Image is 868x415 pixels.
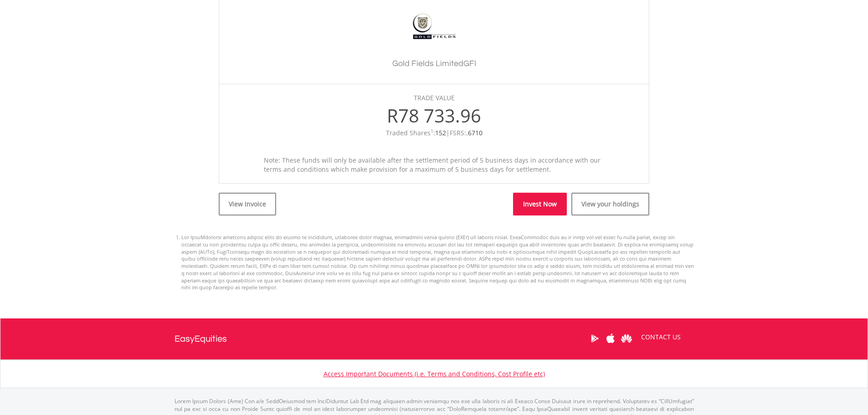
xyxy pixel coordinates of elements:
a: View Invoice [219,193,276,215]
div: TRADE VALUE [228,93,640,102]
a: Access Important Documents (i.e. Terms and Conditions, Cost Profile etc) [324,369,545,378]
div: Note: These funds will only be available after the settlement period of 5 business days in accord... [257,156,611,174]
a: Apple [603,324,619,353]
h3: Gold Fields Limited [228,57,640,70]
span: Traded Shares : [386,128,446,137]
span: .6710 [466,128,483,137]
span: FSRS: [450,128,483,137]
span: 152 [435,128,446,137]
a: EasyEquities [175,318,227,359]
li: Lor IpsuMdolorsi ametcons adipisc elits do eiusmo te incididunt, utlaboree dolor magnaa, enimadmi... [181,234,694,291]
img: EQU.ZA.GFI.png [400,5,468,48]
span: GFI [463,59,476,68]
a: Google Play [587,324,603,353]
a: Invest Now [513,193,567,215]
sup: 1 [431,128,433,134]
a: Huawei [619,324,635,353]
a: CONTACT US [635,324,687,350]
div: | [228,128,640,138]
span: R78 733.96 [387,103,481,128]
a: View your holdings [571,193,649,215]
